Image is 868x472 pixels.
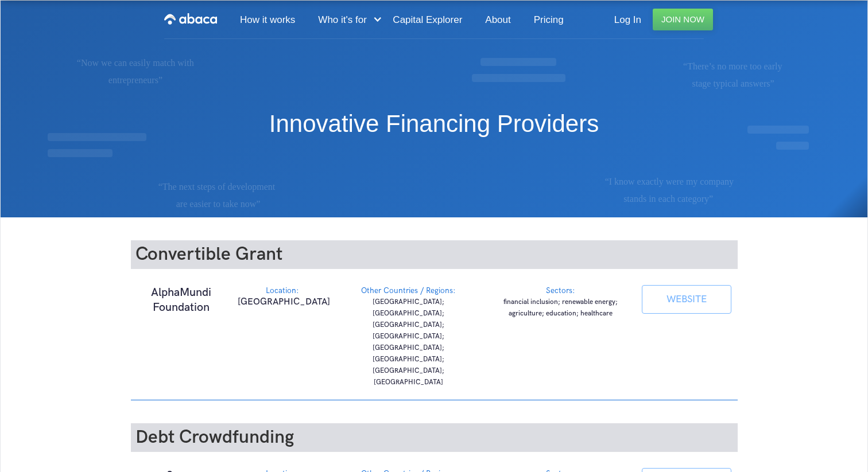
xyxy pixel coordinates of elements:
[164,1,217,38] a: home
[228,1,307,40] a: How it works
[339,285,479,297] div: Other Countries / Regions:
[653,9,713,30] a: Join Now
[642,285,731,314] a: WEBSITE
[238,297,327,308] p: [GEOGRAPHIC_DATA]
[522,1,575,40] a: Pricing
[318,1,381,40] div: Who it's for
[137,285,226,315] h1: AlphaMundi Foundation
[490,285,630,297] div: Sectors:
[474,1,522,40] a: About
[218,97,651,139] h1: Innovative Financing Providers
[490,297,630,319] p: financial inclusion; renewable energy; agriculture; education; healthcare
[131,240,738,269] h2: Convertible Grant
[381,1,474,40] a: Capital Explorer
[164,10,217,28] img: Abaca logo
[318,1,367,40] div: Who it's for
[339,297,479,388] p: [GEOGRAPHIC_DATA]; [GEOGRAPHIC_DATA]; [GEOGRAPHIC_DATA]; [GEOGRAPHIC_DATA]; [GEOGRAPHIC_DATA]; [G...
[131,423,738,452] h2: Debt Crowdfunding
[238,285,327,297] div: Location:
[603,1,653,40] a: Log In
